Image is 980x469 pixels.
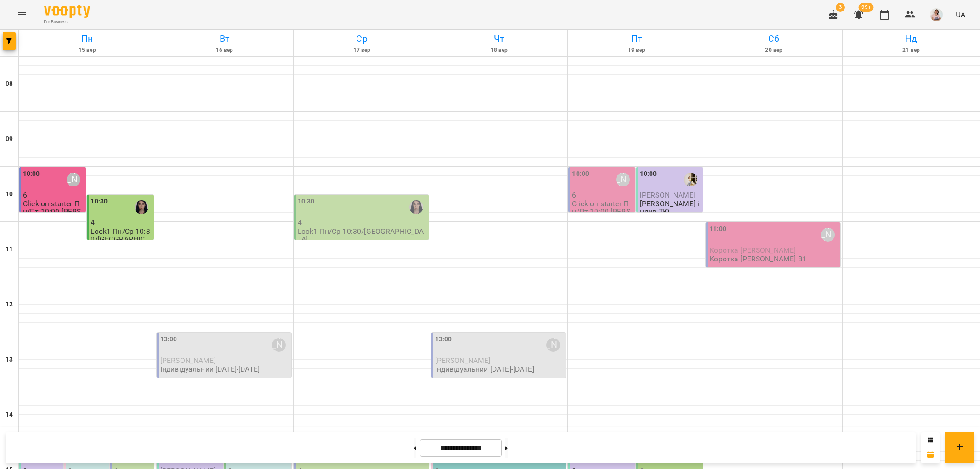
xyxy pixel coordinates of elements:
[859,3,874,12] span: 99+
[20,32,154,46] h6: Пн
[616,173,630,186] div: Ольга Шинкаренко
[272,338,286,352] div: Ольга Шинкаренко
[572,169,589,179] label: 10:00
[160,334,177,345] label: 13:00
[432,46,566,55] h6: 18 вер
[91,197,108,207] label: 10:30
[6,244,13,254] h6: 11
[569,46,703,55] h6: 19 вер
[44,5,90,18] img: Voopty Logo
[640,200,701,216] p: [PERSON_NAME] індив ТЮ
[6,79,13,89] h6: 08
[20,46,154,55] h6: 15 вер
[135,200,148,214] img: Вікторія Матвійчук
[23,169,40,179] label: 10:00
[821,228,835,242] div: Ольга Шинкаренко
[295,46,429,55] h6: 17 вер
[11,4,33,26] button: Menu
[684,173,697,186] img: Сидорук Тетяна
[6,299,13,310] h6: 12
[844,32,978,46] h6: Нд
[709,255,807,263] p: Коротка [PERSON_NAME] В1
[158,46,292,55] h6: 16 вер
[23,200,84,224] p: Click on starter Пн/Пт 10:00 [PERSON_NAME]
[707,32,841,46] h6: Сб
[298,227,427,243] p: Look1 Пн/Ср 10:30/[GEOGRAPHIC_DATA]
[6,410,13,420] h6: 14
[709,224,726,234] label: 11:00
[956,10,965,19] span: UA
[572,200,633,224] p: Click on starter Пн/Пт 10:00 [PERSON_NAME]
[844,46,978,55] h6: 21 вер
[6,355,13,365] h6: 13
[67,173,80,186] div: Ольга Шинкаренко
[709,246,796,254] span: Коротка [PERSON_NAME]
[6,189,13,199] h6: 10
[435,356,491,365] span: [PERSON_NAME]
[952,6,969,23] button: UA
[432,32,566,46] h6: Чт
[435,334,452,345] label: 13:00
[435,365,534,373] p: Індивідуальний [DATE]-[DATE]
[640,169,657,179] label: 10:00
[158,32,292,46] h6: Вт
[836,3,845,12] span: 3
[91,219,152,226] p: 4
[160,365,260,373] p: Індивідуальний [DATE]-[DATE]
[295,32,429,46] h6: Ср
[640,191,696,199] span: [PERSON_NAME]
[930,8,943,21] img: a9a10fb365cae81af74a091d218884a8.jpeg
[707,46,841,55] h6: 20 вер
[298,219,427,226] p: 4
[23,191,84,199] p: 6
[44,19,90,25] span: For Business
[569,32,703,46] h6: Пт
[6,134,13,144] h6: 09
[91,227,152,251] p: Look1 Пн/Ср 10:30/[GEOGRAPHIC_DATA]
[409,200,423,214] img: Вікторія Матвійчук
[572,191,633,199] p: 6
[160,356,216,365] span: [PERSON_NAME]
[298,197,315,207] label: 10:30
[546,338,560,352] div: Ольга Шинкаренко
